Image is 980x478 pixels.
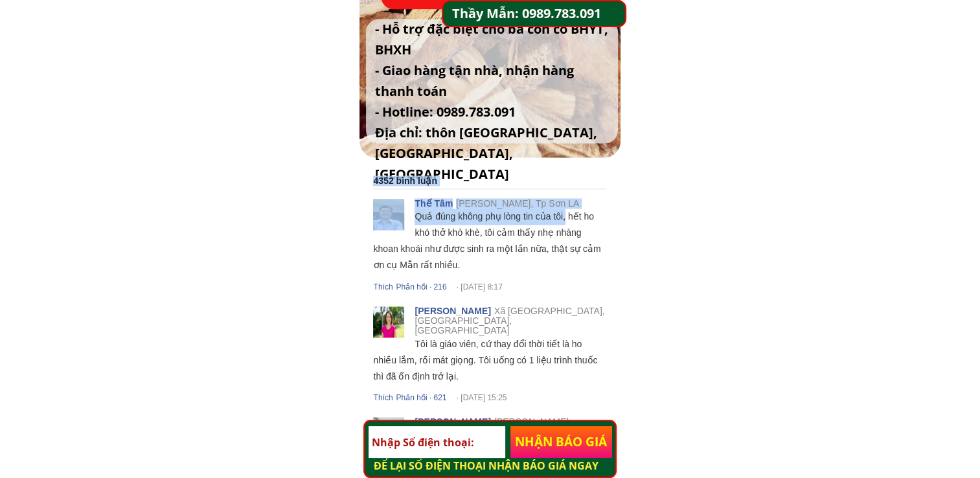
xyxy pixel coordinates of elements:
div: · [DATE] 15:25 [457,391,507,405]
h5: [PERSON_NAME] [373,306,606,336]
h3: ĐỂ LẠI SỐ ĐIỆN THOẠI NHẬN BÁO GIÁ NGAY [374,458,612,475]
span: [PERSON_NAME], Tp Sơn LA [456,198,579,209]
div: · [DATE] 8:17 [457,280,503,295]
a: Thầy Mẫn: 0989.783.091 [452,3,621,24]
h5: [PERSON_NAME] [373,417,606,447]
p: NHẬN BÁO GIÁ [510,426,613,459]
input: Nhập Số điện thoại: [369,426,505,459]
div: Phản hồi · 621 [396,391,447,405]
div: Tôi là giáo viên, cứ thay đổi thời tiết là ho nhiều lắm, rồi mát giọng. Tôi uống có 1 liệu trình ... [373,306,606,408]
div: Quả đúng không phụ lòng tin của tôi, hết ho khó thở khò khè, tôi cảm thấy nhẹ nhàng khoan khoái n... [373,199,606,297]
span: Xã [GEOGRAPHIC_DATA], [GEOGRAPHIC_DATA], [GEOGRAPHIC_DATA] [415,306,604,336]
div: Phản hồi · 216 [396,280,447,295]
div: - Hỗ trợ đặc biệt cho bà con có BHYT, BHXH - Giao hàng tận nhà, nhận hàng thanh toán - Hotline: 0... [375,19,610,185]
div: 4352 bình luận [373,176,606,189]
div: Thích [373,280,393,295]
div: Thích [373,391,393,405]
h5: Thế Tâm [373,199,606,209]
